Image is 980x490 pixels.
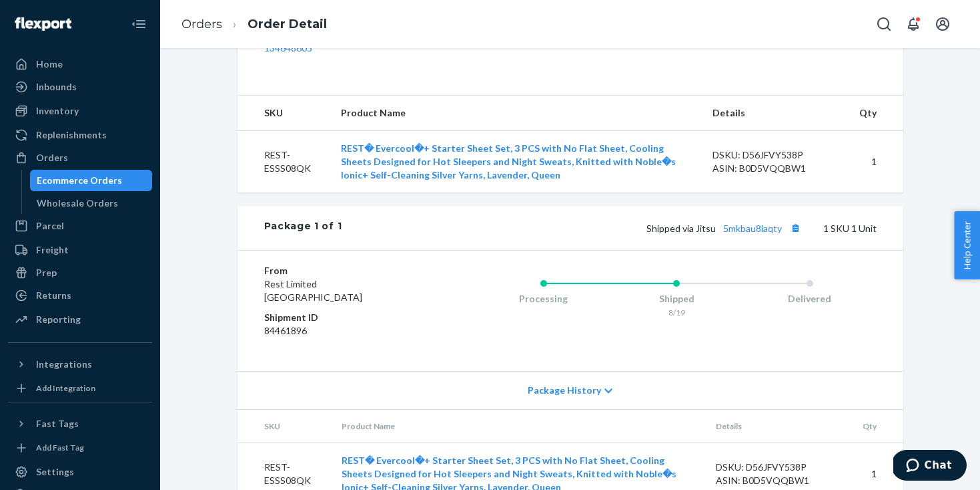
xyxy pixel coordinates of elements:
[36,243,69,257] div: Freight
[8,239,152,261] a: Freight
[331,410,705,443] th: Product Name
[330,96,702,131] th: Product Name
[36,219,64,233] div: Parcel
[8,354,152,375] button: Integrations
[743,292,877,305] div: Delivered
[342,219,876,237] div: 1 SKU 1 Unit
[8,440,152,456] a: Add Fast Tag
[712,162,838,175] div: ASIN: B0D5VQQBW1
[37,174,122,187] div: Ecommerce Orders
[36,289,71,302] div: Returns
[8,380,152,396] a: Add Integration
[851,410,903,443] th: Qty
[8,285,152,306] a: Returns
[36,358,92,371] div: Integrations
[716,474,841,487] div: ASIN: B0D5VQQBW1
[610,292,743,305] div: Shipped
[181,17,222,31] a: Orders
[36,57,63,71] div: Home
[36,417,79,431] div: Fast Tags
[171,5,338,44] ol: breadcrumbs
[237,410,331,443] th: SKU
[36,382,95,394] div: Add Integration
[341,142,676,180] a: REST� Evercool�+ Starter Sheet Set, 3 PCS with No Flat Sheet, Cooling Sheets Designed for Hot Sle...
[723,223,782,234] a: 5mkbau8laqty
[929,11,956,37] button: Open account menu
[848,96,903,131] th: Qty
[8,262,152,283] a: Prep
[528,384,601,397] span: Package History
[237,131,331,193] td: REST-ESSS08QK
[8,309,152,330] a: Reporting
[125,11,152,37] button: Close Navigation
[610,307,743,318] div: 8/19
[712,148,838,162] div: DSKU: D56JFVY538P
[900,11,927,37] button: Open notifications
[477,292,610,305] div: Processing
[787,219,805,237] button: Copy tracking number
[36,104,79,118] div: Inventory
[8,124,152,146] a: Replenishments
[264,278,362,303] span: Rest Limited [GEOGRAPHIC_DATA]
[30,170,153,191] a: Ecommerce Orders
[8,76,152,98] a: Inbounds
[36,313,81,326] div: Reporting
[36,266,57,279] div: Prep
[264,311,424,324] dt: Shipment ID
[705,410,852,443] th: Details
[264,219,342,237] div: Package 1 of 1
[893,450,967,483] iframe: Opens a widget where you can chat to one of our agents
[248,17,327,31] a: Order Detail
[8,215,152,237] a: Parcel
[8,461,152,483] a: Settings
[8,53,152,75] a: Home
[237,96,331,131] th: SKU
[8,413,152,435] button: Fast Tags
[36,80,77,94] div: Inbounds
[646,223,805,234] span: Shipped via Jitsu
[702,96,849,131] th: Details
[30,193,153,214] a: Wholesale Orders
[264,324,424,338] dd: 84461896
[36,128,107,142] div: Replenishments
[36,151,68,164] div: Orders
[716,461,841,474] div: DSKU: D56JFVY538P
[848,131,903,193] td: 1
[954,211,980,279] button: Help Center
[36,465,74,479] div: Settings
[8,147,152,168] a: Orders
[36,442,84,453] div: Add Fast Tag
[15,17,71,31] img: Flexport logo
[8,100,152,122] a: Inventory
[871,11,897,37] button: Open Search Box
[264,264,424,277] dt: From
[37,197,118,210] div: Wholesale Orders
